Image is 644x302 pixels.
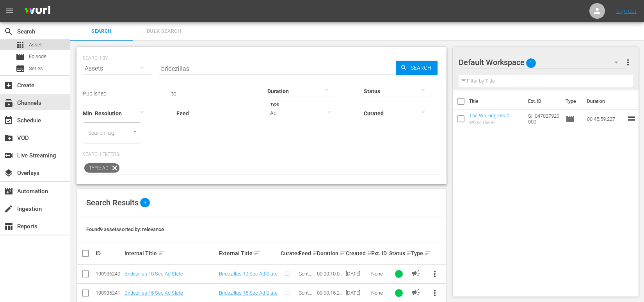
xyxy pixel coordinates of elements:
[523,90,561,112] th: Ext. ID
[526,55,536,71] span: 1
[219,249,278,258] div: External Title
[469,90,524,112] th: Title
[219,290,278,296] a: Bridezillas 15 Sec Ad Slate
[346,249,369,258] div: Created
[96,290,122,296] div: 190936241
[4,81,13,90] span: Create
[459,51,626,73] div: Default Workspace
[411,288,420,297] span: AD
[4,204,13,214] span: Ingestion
[389,249,409,258] div: Status
[469,113,515,130] a: The Walking Dead: Dead City 102: Who's There?
[367,250,374,257] span: sort
[254,250,261,257] span: sort
[131,128,139,135] button: Open
[406,250,413,257] span: sort
[171,90,176,97] span: to
[299,271,314,283] span: Content
[317,271,343,277] div: 00:00:10.043
[29,41,42,49] span: Asset
[5,6,14,16] span: menu
[623,58,633,67] span: more_vert
[317,249,343,258] div: Duration
[371,290,387,296] div: None
[346,271,369,277] div: [DATE]
[340,250,347,257] span: sort
[566,114,575,124] span: Episode
[623,53,633,72] button: more_vert
[125,271,183,277] a: Bridezillas 10 Sec Ad Slate
[627,114,636,123] span: reorder
[4,187,13,196] span: Automation
[140,198,150,207] span: 9
[4,27,13,36] span: Search
[430,288,439,298] span: more_vert
[83,151,440,158] p: Search Filters:
[125,290,183,296] a: Bridezillas 15 Sec Ad Slate
[4,116,13,125] span: Schedule
[137,27,190,36] span: Bulk Search
[29,53,46,60] span: Episode
[561,90,582,112] th: Type
[4,151,13,160] span: Live Streaming
[4,222,13,231] span: Reports
[430,269,439,279] span: more_vert
[16,64,25,73] span: Series
[281,250,296,256] div: Curated
[584,109,627,128] td: 00:45:59.227
[411,268,420,278] span: AD
[86,198,139,207] span: Search Results
[4,133,13,143] span: VOD
[270,102,339,124] div: Ad
[29,65,43,72] span: Series
[75,27,128,36] span: Search
[84,163,110,173] span: Type: Ad
[396,61,438,75] button: Search
[525,109,562,128] td: SH047027920000
[299,290,314,302] span: Content
[86,226,164,232] span: Found 9 assets sorted by: relevance
[96,271,122,277] div: 190936240
[158,250,165,257] span: sort
[425,265,444,283] button: more_vert
[582,90,629,112] th: Duration
[16,52,25,62] span: Episode
[371,250,387,256] div: Ext. ID
[16,40,25,49] span: Asset
[125,249,216,258] div: Internal Title
[4,168,13,178] span: Overlays
[411,249,423,258] div: Type
[83,90,108,97] span: Published:
[407,61,438,75] span: Search
[299,249,314,258] div: Feed
[312,250,319,257] span: sort
[96,250,122,256] div: ID
[83,58,151,79] div: Assets
[4,98,13,108] span: Channels
[19,2,56,20] img: ans4CAIJ8jUAAAAAAAAAAAAAAAAAAAAAAAAgQb4GAAAAAAAAAAAAAAAAAAAAAAAAJMjXAAAAAAAAAAAAAAAAAAAAAAAAgAT5G...
[371,271,387,277] div: None
[346,290,369,296] div: [DATE]
[616,8,637,14] a: Sign Out
[219,271,278,277] a: Bridezillas 10 Sec Ad Slate
[317,290,343,296] div: 00:00:15.232
[469,120,522,125] div: Who'S There?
